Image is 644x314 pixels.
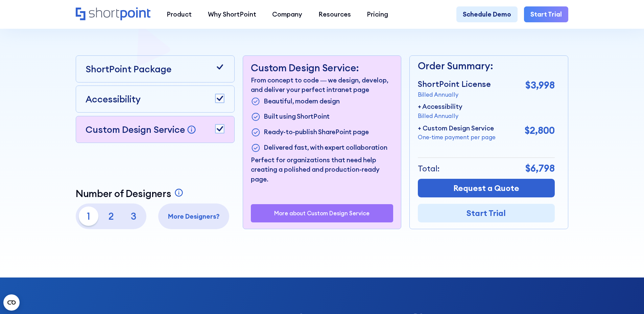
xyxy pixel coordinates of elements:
[200,6,264,23] a: Why ShortPoint
[264,112,330,122] p: Built using ShortPoint
[76,188,171,199] p: Number of Designers
[86,124,185,135] p: Custom Design Service
[264,6,310,23] a: Company
[367,9,388,19] div: Pricing
[359,6,397,23] a: Pricing
[418,123,496,133] p: + Custom Design Service
[86,62,171,76] p: ShortPoint Package
[264,96,339,107] p: Beautiful, modern design
[310,6,359,23] a: Resources
[162,212,226,221] p: More Designers?
[418,133,496,141] p: One-time payment per page
[418,179,555,197] a: Request a Quote
[76,188,186,199] a: Number of Designers
[251,75,393,95] p: From concept to code — we design, develop, and deliver your perfect intranet page
[522,236,644,314] iframe: Chat Widget
[264,143,387,153] p: Delivered fast, with expert collaboration
[418,102,462,112] p: + Accessibility
[86,92,141,106] p: Accessibility
[79,207,98,226] p: 1
[318,9,351,19] div: Resources
[3,294,20,311] button: Open CMP widget
[208,9,256,19] div: Why ShortPoint
[101,207,121,226] p: 2
[525,78,555,93] p: $3,998
[124,207,143,226] p: 3
[159,6,200,23] a: Product
[418,163,440,175] p: Total:
[251,62,393,74] p: Custom Design Service:
[418,112,462,120] p: Billed Annually
[264,127,368,138] p: Ready-to-publish SharePoint page
[76,7,150,21] a: Home
[167,9,192,19] div: Product
[418,59,555,73] p: Order Summary:
[524,6,568,23] a: Start Trial
[525,123,555,138] p: $2,800
[418,90,491,99] p: Billed Annually
[418,78,491,90] p: ShortPoint License
[456,6,518,23] a: Schedule Demo
[274,210,369,216] a: More about Custom Design Service
[418,204,555,222] a: Start Trial
[525,161,555,176] p: $6,798
[251,155,393,184] p: Perfect for organizations that need help creating a polished and production-ready page.
[272,9,302,19] div: Company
